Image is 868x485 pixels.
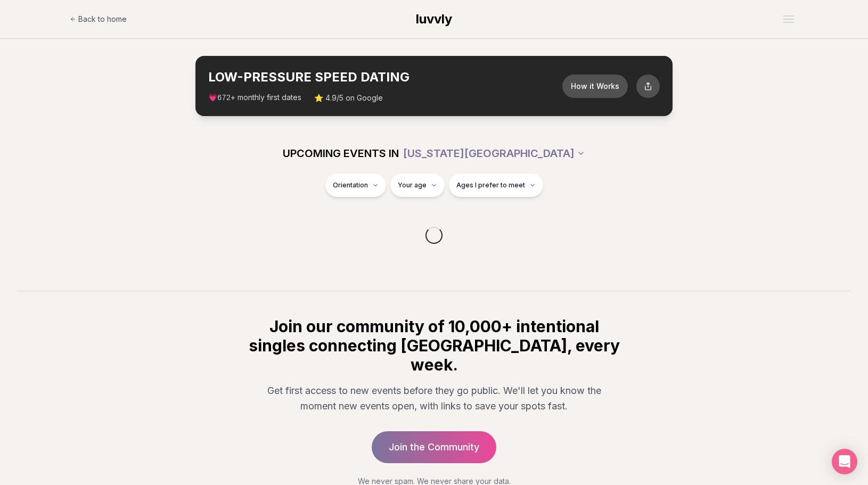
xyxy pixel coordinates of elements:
span: Back to home [78,14,127,24]
span: 💗 + monthly first dates [208,92,301,103]
h2: LOW-PRESSURE SPEED DATING [208,69,562,86]
span: luvvly [416,11,452,27]
a: Join the Community [372,431,496,463]
button: Orientation [325,174,386,197]
span: Ages I prefer to meet [456,181,525,190]
span: ⭐ 4.9/5 on Google [314,93,383,103]
button: Ages I prefer to meet [449,174,543,197]
span: Orientation [333,181,368,190]
span: 672 [217,94,231,102]
button: Your age [390,174,445,197]
span: Your age [398,181,427,190]
button: Open menu [779,11,798,27]
a: Back to home [70,9,127,30]
div: Open Intercom Messenger [832,449,857,474]
button: How it Works [562,75,628,98]
p: Get first access to new events before they go public. We'll let you know the moment new events op... [255,383,613,414]
button: [US_STATE][GEOGRAPHIC_DATA] [403,142,585,165]
h2: Join our community of 10,000+ intentional singles connecting [GEOGRAPHIC_DATA], every week. [247,317,621,374]
a: luvvly [416,11,452,28]
span: UPCOMING EVENTS IN [283,146,399,161]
